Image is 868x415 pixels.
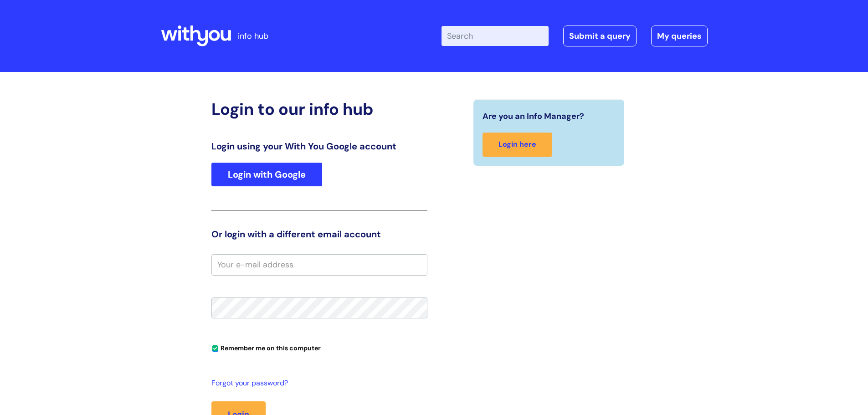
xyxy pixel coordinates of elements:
h3: Or login with a different email account [211,229,427,240]
div: You can uncheck this option if you're logging in from a shared device [211,340,427,355]
h2: Login to our info hub [211,99,427,119]
a: My queries [651,26,708,46]
a: Submit a query [563,26,637,46]
p: info hub [238,29,268,43]
label: Remember me on this computer [211,342,321,352]
a: Login here [483,133,552,157]
span: Are you an Info Manager? [483,109,584,123]
input: Remember me on this computer [212,346,218,352]
input: Search [442,26,549,46]
input: Your e-mail address [211,254,427,275]
a: Login with Google [211,163,322,186]
a: Forgot your password? [211,377,423,390]
h3: Login using your With You Google account [211,141,427,152]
